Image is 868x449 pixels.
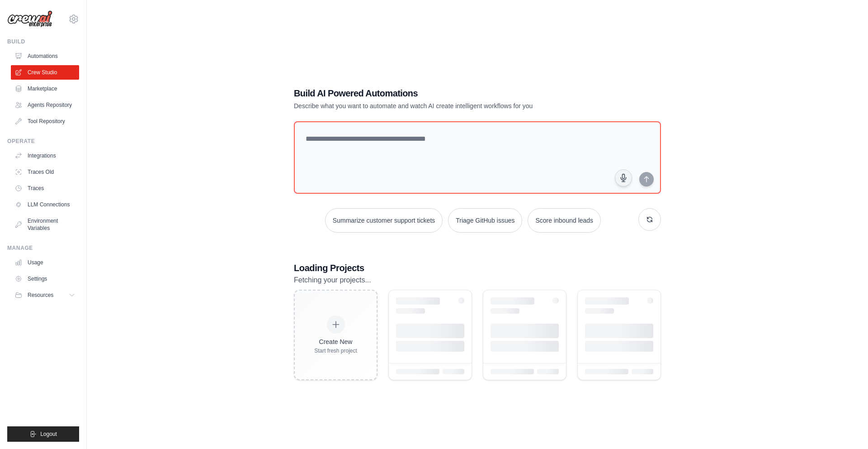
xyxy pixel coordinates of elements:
a: Environment Variables [11,214,79,235]
button: Triage GitHub issues [448,208,522,233]
button: Get new suggestions [638,208,661,231]
p: Fetching your projects... [294,274,661,286]
button: Summarize customer support tickets [325,208,443,233]
button: Click to speak your automation idea [615,169,632,186]
div: Operate [7,138,79,145]
a: Agents Repository [11,98,79,112]
img: Logo [7,10,52,28]
a: Settings [11,272,79,286]
a: Crew Studio [11,65,79,80]
p: Describe what you want to automate and watch AI create intelligent workflows for you [294,101,598,110]
a: Usage [11,255,79,270]
a: Integrations [11,148,79,163]
div: Build [7,38,79,45]
div: Create New [314,337,357,346]
a: LLM Connections [11,197,79,212]
h3: Loading Projects [294,262,661,274]
span: Logout [40,430,57,438]
div: Manage [7,244,79,252]
button: Logout [7,426,79,442]
a: Tool Repository [11,114,79,129]
button: Score inbound leads [528,208,601,233]
a: Traces Old [11,165,79,179]
a: Automations [11,49,79,63]
button: Resources [11,288,79,302]
a: Traces [11,181,79,196]
div: Start fresh project [314,347,357,354]
span: Resources [28,291,53,299]
h1: Build AI Powered Automations [294,87,598,100]
a: Marketplace [11,81,79,96]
